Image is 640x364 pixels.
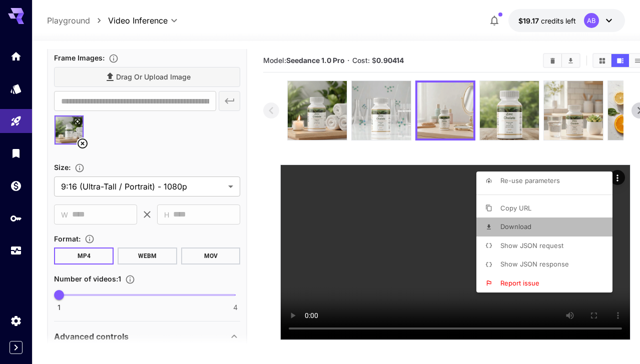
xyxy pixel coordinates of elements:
[500,241,563,249] span: Show JSON request
[500,176,560,184] span: Re-use parameters
[500,279,539,287] span: Report issue
[500,204,531,212] span: Copy URL
[500,260,569,268] span: Show JSON response
[500,222,531,230] span: Download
